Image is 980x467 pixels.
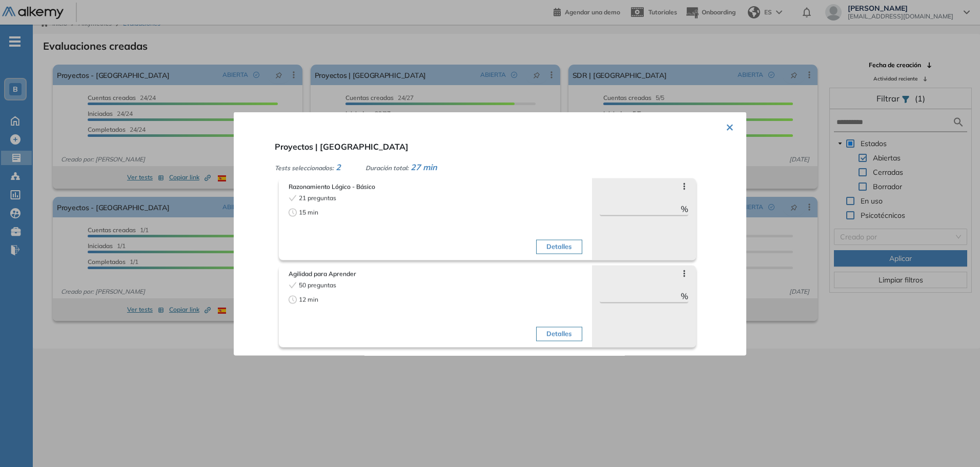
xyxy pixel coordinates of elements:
[299,280,336,290] span: 50 preguntas
[289,194,297,202] span: check
[365,164,409,171] span: Duración total:
[536,239,582,254] button: Detalles
[681,202,688,215] span: %
[275,141,409,151] span: Proyectos | [GEOGRAPHIC_DATA]
[536,327,582,341] button: Detalles
[299,193,336,202] span: 21 preguntas
[289,208,297,216] span: clock-circle
[299,208,318,217] span: 15 min
[289,295,297,303] span: clock-circle
[275,164,334,171] span: Tests seleccionados:
[289,281,297,289] span: check
[411,161,437,172] span: 27 min
[299,295,318,304] span: 12 min
[336,161,341,172] span: 2
[726,116,734,136] button: ×
[289,269,582,278] span: Agilidad para Aprender
[289,182,582,191] span: Razonamiento Lógico - Básico
[681,290,688,302] span: %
